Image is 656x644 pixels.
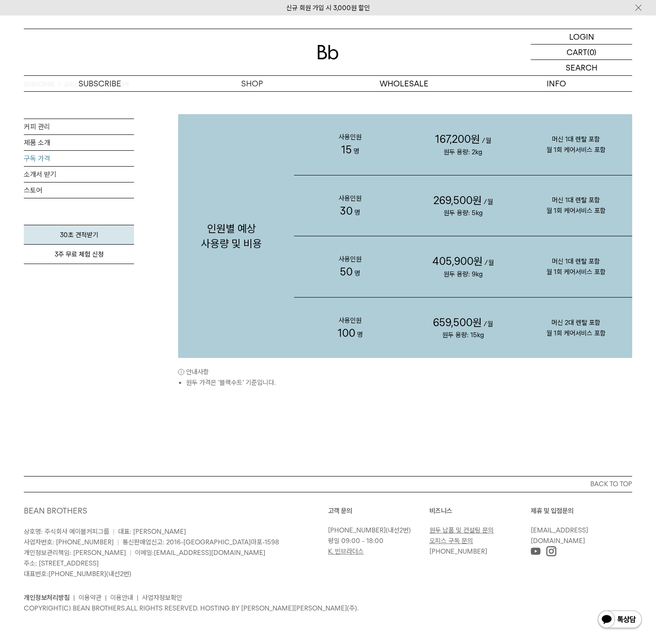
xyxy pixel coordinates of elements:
a: [PHONE_NUMBER] [429,547,487,555]
button: BACK TO TOP [24,476,632,492]
span: 명 [354,147,359,155]
a: SHOP [176,76,328,91]
span: 원두 용량: 9kg [444,270,483,278]
span: 100 [338,327,355,339]
a: [EMAIL_ADDRESS][DOMAIN_NAME] [154,549,265,557]
a: 이용약관 [78,594,101,602]
span: | [117,538,119,546]
a: 스토어 [24,182,134,198]
a: 신규 회원 가입 시 3,000원 할인 [286,4,370,12]
p: INFO [480,76,632,91]
p: 인원별 예상 사용량 및 비용 [178,114,285,358]
p: COPYRIGHT(C) BEAN BROTHERS. ALL RIGHTS RESERVED. HOSTING BY [PERSON_NAME][PERSON_NAME](주). [24,603,632,614]
a: 제품 소개 [24,135,134,150]
p: 고객 문의 [328,506,429,516]
a: BEAN BROTHERS [24,506,87,515]
span: 개인정보관리책임: [PERSON_NAME] [24,549,126,557]
a: SUBSCRIBE [24,76,176,91]
span: /월 [484,198,493,206]
span: 대표: [PERSON_NAME] [118,528,186,536]
span: 원두 용량: 2kg [444,148,482,156]
span: 명 [354,208,360,216]
li: | [73,592,75,603]
span: | [130,549,131,557]
p: 평일 09:00 - 18:00 [328,536,425,546]
a: 사업자정보확인 [142,594,182,602]
p: 머신 1대 렌탈 포함 월 1회 케어서비스 포함 [519,177,632,234]
li: | [137,592,138,603]
p: 안내사항 [178,367,632,377]
a: 원두 납품 및 컨설팅 문의 [429,526,494,534]
p: WHOLESALE [328,76,480,91]
span: 원두 용량: 15kg [442,331,484,339]
span: /월 [485,259,494,267]
span: 사업자번호: [PHONE_NUMBER] [24,538,114,546]
li: 원두 가격은 '블랙수트' 기준입니다. [186,377,632,388]
p: LOGIN [569,29,594,44]
a: [EMAIL_ADDRESS][DOMAIN_NAME] [531,526,588,545]
span: 대표번호: (내선2번) [24,570,131,578]
img: 카카오톡 채널 1:1 채팅 버튼 [597,610,643,631]
span: 이메일: [135,549,265,557]
a: 개인정보처리방침 [24,594,70,602]
p: (0) [587,45,596,60]
span: 269,500원 [433,194,482,207]
span: 167,200원 [435,133,480,145]
span: /월 [482,137,491,145]
p: 비즈니스 [429,506,531,516]
span: 사용인원 [339,133,362,141]
span: 405,900원 [432,255,483,268]
span: /월 [484,320,493,328]
a: 소개서 받기 [24,167,134,182]
p: 머신 2대 렌탈 포함 월 1회 케어서비스 포함 [519,300,632,356]
a: LOGIN [531,29,632,45]
p: 제휴 및 입점문의 [531,506,632,516]
p: 머신 1대 렌탈 포함 월 1회 케어서비스 포함 [519,238,632,295]
p: SEARCH [566,60,597,75]
span: | [113,528,115,536]
a: [PHONE_NUMBER] [48,570,106,578]
a: K. 빈브라더스 [328,547,364,555]
a: 이용안내 [110,594,133,602]
p: CART [567,45,587,60]
span: 659,500원 [433,316,482,329]
span: 명 [357,331,363,339]
span: 50 [340,265,353,278]
span: 15 [341,143,352,156]
span: 명 [354,269,360,277]
span: 사용인원 [339,194,362,202]
span: 사용인원 [339,255,362,263]
a: 커피 관리 [24,119,134,134]
span: 사용인원 [339,316,362,324]
span: 상호명: 주식회사 에이블커피그룹 [24,528,109,536]
li: | [105,592,107,603]
span: 주소: [STREET_ADDRESS] [24,559,99,567]
a: CART (0) [531,45,632,60]
a: 오피스 구독 문의 [429,537,473,545]
a: 구독 가격 [24,151,134,166]
a: 30초 견적받기 [24,225,134,245]
a: 3주 무료 체험 신청 [24,245,134,264]
span: 통신판매업신고: 2016-[GEOGRAPHIC_DATA]마포-1598 [123,538,279,546]
span: 30 [340,205,353,217]
img: 로고 [317,45,339,60]
p: 머신 1대 렌탈 포함 월 1회 케어서비스 포함 [519,116,632,173]
span: 원두 용량: 5kg [444,209,483,217]
p: (내선2번) [328,525,425,536]
a: [PHONE_NUMBER] [328,526,386,534]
